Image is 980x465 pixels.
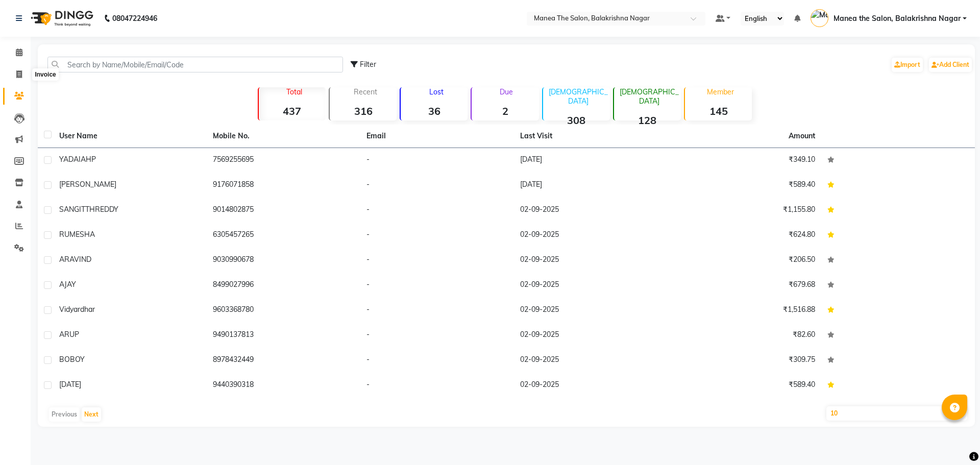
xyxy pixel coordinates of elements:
td: ₹1,155.80 [668,198,821,223]
strong: 128 [614,114,681,127]
strong: 308 [543,114,610,127]
p: [DEMOGRAPHIC_DATA] [618,87,681,106]
td: - [360,173,514,198]
th: User Name [53,125,207,148]
p: Lost [405,87,468,96]
td: - [360,248,514,273]
td: 02-09-2025 [514,373,668,398]
a: Add Client [929,58,972,72]
td: - [360,273,514,298]
td: ₹679.68 [668,273,821,298]
td: - [360,298,514,323]
strong: 36 [401,105,468,117]
td: 02-09-2025 [514,348,668,373]
span: [DATE] [59,380,81,389]
span: SANGITTH [59,205,95,214]
p: [DEMOGRAPHIC_DATA] [547,87,610,106]
td: 9014802875 [207,198,360,223]
td: 9176071858 [207,173,360,198]
b: 08047224946 [112,4,157,33]
td: - [360,373,514,398]
img: logo [26,4,96,33]
td: 02-09-2025 [514,273,668,298]
p: Due [474,87,538,96]
span: ARUP [59,330,79,339]
th: Amount [782,125,821,148]
p: Recent [334,87,397,96]
td: 9030990678 [207,248,360,273]
td: - [360,148,514,173]
p: Total [263,87,326,96]
span: RUMESHA [59,230,95,239]
strong: 2 [472,105,538,117]
strong: 437 [259,105,326,117]
td: 8978432449 [207,348,360,373]
strong: 145 [685,105,752,117]
td: ₹1,516.88 [668,298,821,323]
div: Invoice [32,68,58,81]
th: Mobile No. [207,125,360,148]
strong: 316 [330,105,397,117]
td: 9603368780 [207,298,360,323]
span: YADAIAHP [59,155,96,164]
span: [PERSON_NAME] [59,180,116,189]
td: 02-09-2025 [514,298,668,323]
td: 9440390318 [207,373,360,398]
td: 02-09-2025 [514,323,668,348]
input: Search by Name/Mobile/Email/Code [47,57,343,72]
iframe: chat widget [937,424,970,455]
span: AJAY [59,280,76,289]
td: 02-09-2025 [514,198,668,223]
td: ₹589.40 [668,373,821,398]
td: ₹589.40 [668,173,821,198]
span: Vidyardhar [59,305,95,314]
span: Manea the Salon, Balakrishna Nagar [834,13,961,24]
td: ₹206.50 [668,248,821,273]
a: Import [892,58,923,72]
span: ARAVIND [59,255,91,264]
td: - [360,348,514,373]
th: Last Visit [514,125,668,148]
span: Filter [360,60,376,69]
td: 02-09-2025 [514,248,668,273]
th: Email [360,125,514,148]
td: ₹624.80 [668,223,821,248]
td: - [360,323,514,348]
td: [DATE] [514,173,668,198]
button: Next [82,407,101,422]
td: 7569255695 [207,148,360,173]
td: ₹309.75 [668,348,821,373]
td: - [360,198,514,223]
td: [DATE] [514,148,668,173]
td: 6305457265 [207,223,360,248]
span: REDDY [95,205,118,214]
img: Manea the Salon, Balakrishna Nagar [811,9,828,27]
td: ₹349.10 [668,148,821,173]
td: ₹82.60 [668,323,821,348]
p: Member [689,87,752,96]
td: 8499027996 [207,273,360,298]
td: 02-09-2025 [514,223,668,248]
span: BOBOY [59,355,85,364]
td: 9490137813 [207,323,360,348]
td: - [360,223,514,248]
